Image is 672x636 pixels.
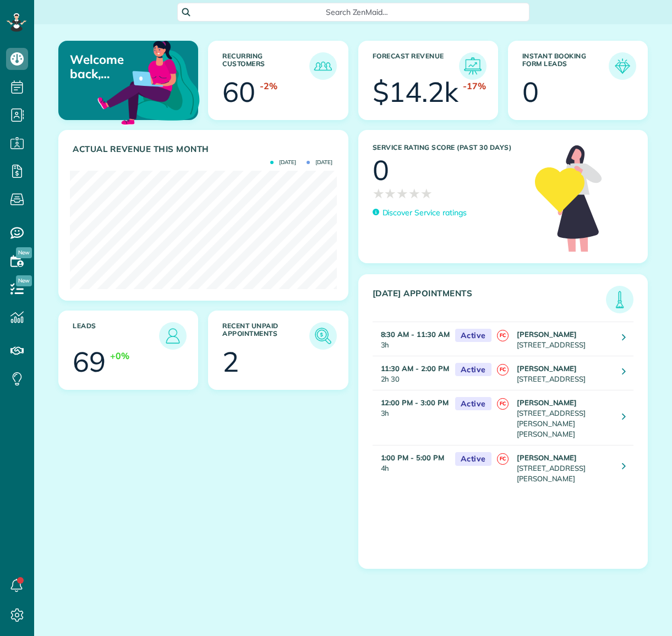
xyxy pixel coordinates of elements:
[222,322,309,350] h3: Recent unpaid appointments
[455,329,491,343] span: Active
[373,184,385,203] span: ★
[222,78,255,106] div: 60
[497,398,509,410] span: FC
[307,160,332,165] span: [DATE]
[373,156,389,184] div: 0
[408,184,420,203] span: ★
[16,247,32,258] span: New
[260,80,277,93] div: -2%
[463,80,486,93] div: -17%
[222,348,239,376] div: 2
[611,55,633,77] img: icon_form_leads-04211a6a04a5b2264e4ee56bc0799ec3eb69b7e499cbb523a139df1d13a81ae0.png
[517,330,577,339] strong: [PERSON_NAME]
[517,453,577,462] strong: [PERSON_NAME]
[381,398,449,407] strong: 12:00 PM - 3:00 PM
[373,445,450,490] td: 4h
[514,356,614,390] td: [STREET_ADDRESS]
[497,364,509,376] span: FC
[514,390,614,445] td: [STREET_ADDRESS][PERSON_NAME][PERSON_NAME]
[16,275,32,286] span: New
[70,52,152,81] p: Welcome back, [PERSON_NAME] AND [PERSON_NAME]!
[381,330,450,339] strong: 8:30 AM - 11:30 AM
[455,363,491,377] span: Active
[110,350,129,362] div: +0%
[162,325,184,347] img: icon_leads-1bed01f49abd5b7fead27621c3d59655bb73ed531f8eeb49469d10e621d6b896.png
[396,184,408,203] span: ★
[373,289,607,313] h3: [DATE] Appointments
[373,356,450,390] td: 2h 30
[497,330,509,341] span: FC
[514,445,614,490] td: [STREET_ADDRESS][PERSON_NAME]
[455,452,491,466] span: Active
[517,364,577,373] strong: [PERSON_NAME]
[517,398,577,407] strong: [PERSON_NAME]
[312,55,334,77] img: icon_recurring_customers-cf858462ba22bcd05b5a5880d41d6543d210077de5bb9ebc9590e49fd87d84ed.png
[514,322,614,356] td: [STREET_ADDRESS]
[373,144,525,151] h3: Service Rating score (past 30 days)
[455,397,491,411] span: Active
[420,184,433,203] span: ★
[73,144,337,154] h3: Actual Revenue this month
[373,207,467,219] a: Discover Service ratings
[381,453,444,462] strong: 1:00 PM - 5:00 PM
[373,52,459,80] h3: Forecast Revenue
[384,184,396,203] span: ★
[73,348,106,376] div: 69
[373,322,450,356] td: 3h
[381,364,449,373] strong: 11:30 AM - 2:00 PM
[497,453,509,465] span: FC
[222,52,309,80] h3: Recurring Customers
[270,160,296,165] span: [DATE]
[312,325,334,347] img: icon_unpaid_appointments-47b8ce3997adf2238b356f14209ab4cced10bd1f174958f3ca8f1d0dd7fffeee.png
[522,78,539,106] div: 0
[383,207,467,219] p: Discover Service ratings
[373,78,459,106] div: $14.2k
[373,390,450,445] td: 3h
[609,289,631,311] img: icon_todays_appointments-901f7ab196bb0bea1936b74009e4eb5ffbc2d2711fa7634e0d609ed5ef32b18b.png
[462,55,484,77] img: icon_forecast_revenue-8c13a41c7ed35a8dcfafea3cbb826a0462acb37728057bba2d056411b612bbbe.png
[522,52,609,80] h3: Instant Booking Form Leads
[73,322,159,350] h3: Leads
[95,28,202,135] img: dashboard_welcome-42a62b7d889689a78055ac9021e634bf52bae3f8056760290aed330b23ab8690.png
